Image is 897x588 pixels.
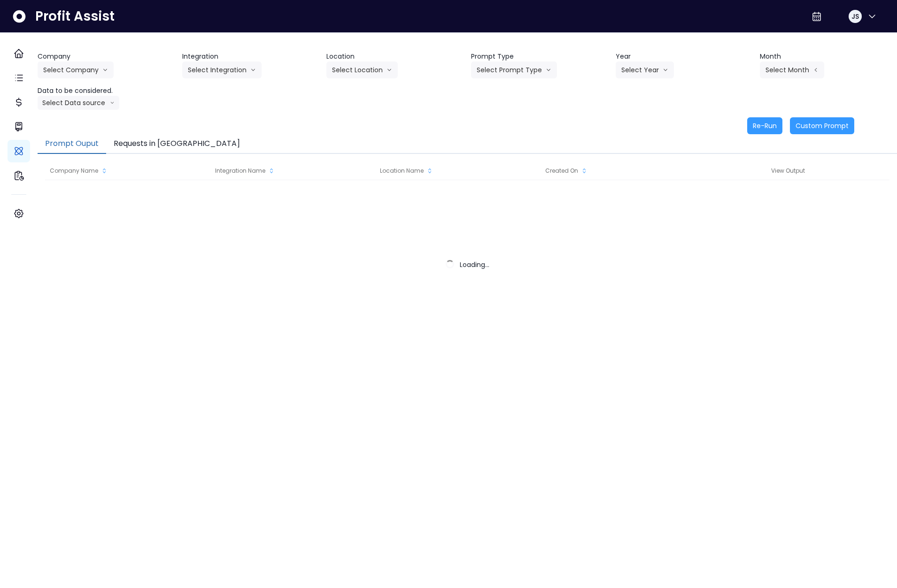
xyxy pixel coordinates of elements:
svg: arrow down line [102,65,108,75]
div: Created On [541,161,705,180]
span: Loading... [460,260,489,269]
header: Company [38,52,175,61]
button: Select Locationarrow down line [326,61,398,78]
header: Location [326,52,464,61]
svg: arrow left line [813,65,819,75]
button: Re-Run [747,117,782,134]
div: Location Name [375,161,540,180]
svg: arrow down line [250,65,256,75]
button: Select Companyarrow down line [38,61,114,78]
header: Prompt Type [471,52,608,61]
button: Select Prompt Typearrow down line [471,61,557,78]
svg: arrow down line [387,65,392,75]
svg: arrow down line [663,65,668,75]
div: Integration Name [210,161,375,180]
span: JS [851,12,859,21]
header: Integration [182,52,319,61]
div: Company Name [45,161,210,180]
svg: arrow down line [110,98,115,107]
button: Select Yeararrow down line [616,61,674,78]
header: Month [760,52,897,61]
header: Year [616,52,753,61]
button: Select Data sourcearrow down line [38,96,119,110]
button: Custom Prompt [790,117,854,134]
header: Data to be considered. [38,86,175,96]
button: Select Integrationarrow down line [182,61,262,78]
svg: arrow down line [546,65,551,75]
span: Profit Assist [35,8,115,25]
div: View Output [705,161,871,180]
button: Prompt Ouput [38,134,106,154]
button: Select Montharrow left line [760,61,824,78]
button: Requests in [GEOGRAPHIC_DATA] [106,134,247,154]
